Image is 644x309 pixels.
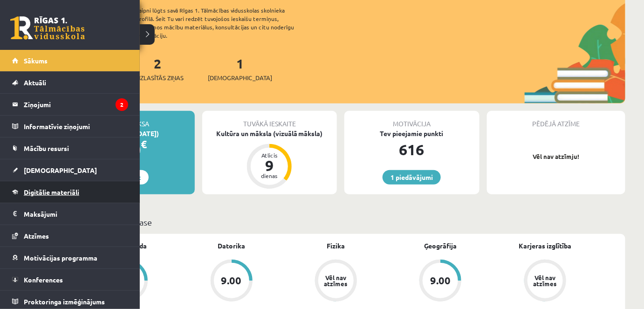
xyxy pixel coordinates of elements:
div: Motivācija [344,111,480,129]
legend: Maksājumi [24,203,128,225]
a: Ģeogrāfija [424,241,457,251]
a: Rīgas 1. Tālmācības vidusskola [10,16,85,40]
div: Tev pieejamie punkti [344,129,480,138]
div: 9.00 [430,275,451,286]
a: Mācību resursi [12,137,128,159]
a: 1[DEMOGRAPHIC_DATA] [208,55,272,82]
div: dienas [255,173,283,179]
div: 9.00 [221,275,242,286]
div: Laipni lūgts savā Rīgas 1. Tālmācības vidusskolas skolnieka profilā. Šeit Tu vari redzēt tuvojošo... [136,6,310,40]
span: Aktuāli [24,78,46,87]
span: Neizlasītās ziņas [131,73,184,82]
a: [DEMOGRAPHIC_DATA] [12,159,128,181]
a: 1 piedāvājumi [383,170,441,185]
div: Kultūra un māksla (vizuālā māksla) [202,129,337,138]
a: Aktuāli [12,72,128,93]
span: Sākums [24,56,48,65]
span: Mācību resursi [24,144,69,152]
span: Digitālie materiāli [24,188,79,196]
p: Mācību plāns 10.a2 klase [60,216,622,228]
div: Tuvākā ieskaite [202,111,337,129]
i: 2 [116,98,128,111]
div: Atlicis [255,152,283,158]
a: Konferences [12,269,128,290]
a: Sākums [12,50,128,71]
span: [DEMOGRAPHIC_DATA] [24,166,97,174]
legend: Informatīvie ziņojumi [24,116,128,137]
a: Vēl nav atzīmes [284,260,388,303]
p: Vēl nav atzīmju! [492,152,621,161]
span: Motivācijas programma [24,254,97,262]
a: Digitālie materiāli [12,181,128,203]
legend: Ziņojumi [24,94,128,115]
span: Atzīmes [24,232,49,240]
a: Maksājumi [12,203,128,225]
div: Vēl nav atzīmes [323,275,349,287]
span: Konferences [24,275,63,284]
span: € [141,137,147,151]
a: Motivācijas programma [12,247,128,268]
a: Karjeras izglītība [519,241,571,251]
a: 9.00 [388,260,493,303]
span: [DEMOGRAPHIC_DATA] [208,73,272,82]
a: 2Neizlasītās ziņas [131,55,184,82]
a: Informatīvie ziņojumi [12,116,128,137]
div: 9 [255,158,283,173]
a: 9.00 [179,260,283,303]
div: 616 [344,138,480,161]
a: Fizika [327,241,345,251]
a: Atzīmes [12,225,128,247]
a: Ziņojumi2 [12,94,128,115]
a: Vēl nav atzīmes [493,260,597,303]
a: Datorika [218,241,245,251]
a: Kultūra un māksla (vizuālā māksla) Atlicis 9 dienas [202,129,337,190]
div: Pēdējā atzīme [487,111,626,129]
div: Vēl nav atzīmes [532,275,558,287]
span: Proktoringa izmēģinājums [24,297,105,306]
